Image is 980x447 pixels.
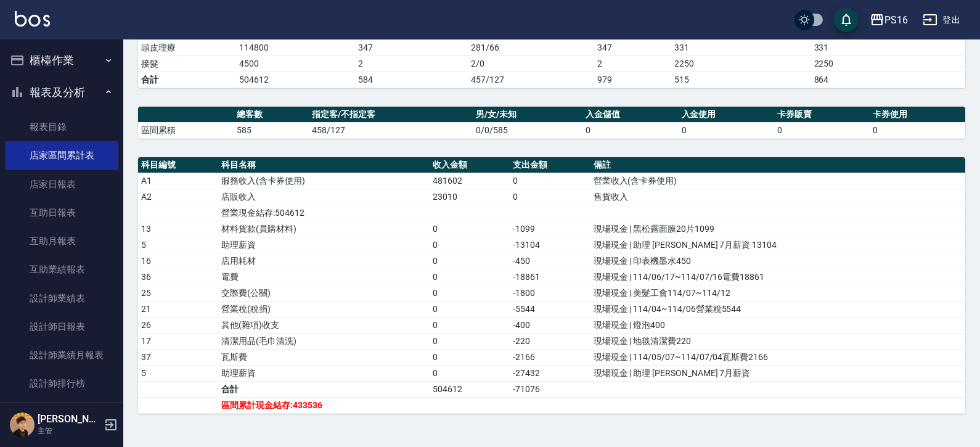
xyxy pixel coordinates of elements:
button: PS16 [865,7,913,33]
td: 864 [811,72,966,88]
td: 區間累計現金結存:433536 [218,397,430,413]
td: 區間累積 [138,122,234,138]
td: 457/127 [468,72,594,88]
td: 0 [430,253,510,269]
th: 入金儲值 [582,107,678,123]
th: 卡券使用 [870,107,965,123]
th: 支出金額 [510,157,590,173]
td: 585 [234,122,309,138]
td: 458/127 [309,122,472,138]
td: 助理薪資 [218,365,430,381]
td: 36 [138,269,218,285]
td: A2 [138,189,218,205]
td: 0 [430,221,510,237]
td: -1800 [510,285,590,301]
td: -5544 [510,301,590,317]
td: 0 [774,122,870,138]
button: 登出 [918,9,965,31]
td: 2 / 0 [468,55,594,72]
td: 現場現金 | 美髮工會114/07~114/12 [590,285,965,301]
td: -2166 [510,349,590,365]
th: 卡券販賣 [774,107,870,123]
th: 指定客/不指定客 [309,107,472,123]
td: 515 [671,72,811,88]
td: 0 [430,333,510,349]
td: -18861 [510,269,590,285]
button: save [834,7,859,32]
td: 26 [138,317,218,333]
div: PS16 [884,12,908,28]
td: 0 [430,301,510,317]
td: 281 / 66 [468,39,594,55]
td: 現場現金 | 黑松露面膜20片1099 [590,221,965,237]
td: 接髮 [138,55,236,72]
td: 0 [430,349,510,365]
td: 504612 [430,381,510,397]
td: 材料貨款(員購材料) [218,221,430,237]
td: 114800 [236,39,355,55]
td: 347 [594,39,671,55]
td: -71076 [510,381,590,397]
td: 4500 [236,55,355,72]
td: 交際費(公關) [218,285,430,301]
a: 互助業績報表 [5,255,118,284]
td: 營業現金結存:504612 [218,205,430,221]
td: 584 [355,72,468,88]
td: 現場現金 | 助理 [PERSON_NAME] 7月薪資 [590,365,965,381]
td: 店用耗材 [218,253,430,269]
td: 0 [430,317,510,333]
td: A1 [138,173,218,189]
td: 979 [594,72,671,88]
td: 0 [510,189,590,205]
a: 店家日報表 [5,170,118,199]
td: 0 [430,269,510,285]
th: 備註 [590,157,965,173]
td: 5 [138,237,218,253]
td: 合計 [138,72,236,88]
td: 37 [138,349,218,365]
td: 5 [138,365,218,381]
td: 23010 [430,189,510,205]
td: 504612 [236,72,355,88]
td: -400 [510,317,590,333]
button: 報表及分析 [5,76,118,109]
td: 店販收入 [218,189,430,205]
th: 入金使用 [679,107,774,123]
table: a dense table [138,157,965,414]
h5: [PERSON_NAME] [38,413,100,425]
td: 331 [811,39,966,55]
td: 助理薪資 [218,237,430,253]
td: 瓦斯費 [218,349,430,365]
td: 現場現金 | 地毯清潔費220 [590,333,965,349]
td: 2 [594,55,671,72]
td: 現場現金 | 助理 [PERSON_NAME] 7月薪資 13104 [590,237,965,253]
td: 現場現金 | 114/05/07~114/07/04瓦斯費2166 [590,349,965,365]
th: 總客數 [234,107,309,123]
th: 男/女/未知 [473,107,582,123]
a: 設計師日報表 [5,313,118,341]
td: 0/0/585 [473,122,582,138]
td: -1099 [510,221,590,237]
a: 商品消耗明細 [5,398,118,427]
td: 0 [679,122,774,138]
td: 營業稅(稅捐) [218,301,430,317]
a: 設計師業績月報表 [5,341,118,369]
td: 16 [138,253,218,269]
td: 0 [582,122,678,138]
td: 17 [138,333,218,349]
td: 現場現金 | 印表機墨水450 [590,253,965,269]
td: -450 [510,253,590,269]
td: 頭皮理療 [138,39,236,55]
td: 331 [671,39,811,55]
button: 櫃檯作業 [5,44,118,76]
a: 設計師排行榜 [5,369,118,398]
a: 報表目錄 [5,113,118,141]
td: 481602 [430,173,510,189]
td: 0 [430,237,510,253]
th: 科目名稱 [218,157,430,173]
td: 0 [870,122,965,138]
table: a dense table [138,107,965,139]
td: 清潔用品(毛巾清洗) [218,333,430,349]
td: 現場現金 | 114/04~114/06營業稅5544 [590,301,965,317]
td: -13104 [510,237,590,253]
